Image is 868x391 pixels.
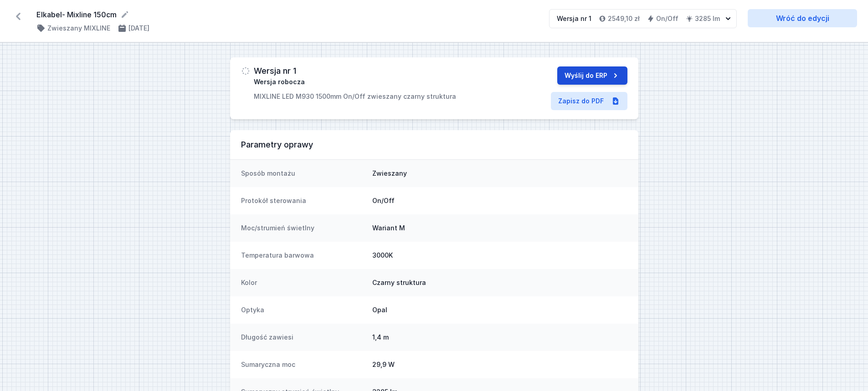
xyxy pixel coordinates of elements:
[372,360,627,369] dd: 29,9 W
[241,333,365,342] dt: Długość zawiesi
[254,77,305,86] span: Wersja robocza
[549,9,737,28] button: Wersja nr 12549,10 złOn/Off3285 lm
[241,169,365,178] dt: Sposób montażu
[372,223,627,233] dd: Wariant M
[372,196,627,205] dd: On/Off
[47,24,110,33] h4: Zwieszany MIXLINE
[241,278,365,287] dt: Kolor
[372,305,627,315] dd: Opal
[36,9,538,20] form: Elkabel- Mixline 150cm
[241,139,627,150] h3: Parametry oprawy
[656,14,678,23] h4: On/Off
[557,66,627,85] button: Wyślij do ERP
[241,196,365,205] dt: Protokół sterowania
[372,169,627,178] dd: Zwieszany
[608,14,640,23] h4: 2549,10 zł
[128,24,149,33] h4: [DATE]
[241,360,365,369] dt: Sumaryczna moc
[372,251,627,260] dd: 3000K
[241,223,365,233] dt: Moc/strumień świetlny
[372,333,627,342] dd: 1,4 m
[241,66,250,76] img: draft.svg
[254,66,296,76] h3: Wersja nr 1
[241,251,365,260] dt: Temperatura barwowa
[748,9,857,27] a: Wróć do edycji
[120,10,129,19] button: Edytuj nazwę projektu
[241,305,365,315] dt: Optyka
[372,278,627,287] dd: Czarny struktura
[551,92,627,110] a: Zapisz do PDF
[557,14,591,23] div: Wersja nr 1
[254,92,456,101] p: MIXLINE LED M930 1500mm On/Off zwieszany czarny struktura
[695,14,720,23] h4: 3285 lm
